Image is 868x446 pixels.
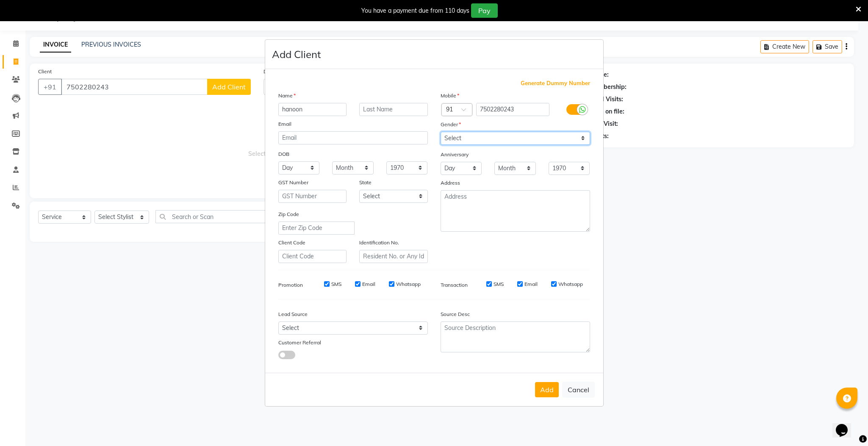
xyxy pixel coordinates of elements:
label: Mobile [441,92,459,100]
div: You have a payment due from 110 days [361,6,469,15]
input: Last Name [359,103,428,116]
label: DOB [278,150,289,158]
input: Mobile [476,103,549,116]
label: Zip Code [278,211,299,218]
button: Add [535,382,559,397]
label: Whatsapp [396,280,421,288]
label: State [359,179,372,186]
input: Client Code [278,250,347,263]
h4: Add Client [272,47,321,62]
label: SMS [331,280,341,288]
input: GST Number [278,190,347,203]
label: Client Code [278,239,305,247]
button: Pay [471,3,498,18]
label: Email [362,280,375,288]
input: Enter Zip Code [278,222,355,235]
label: Whatsapp [558,280,583,288]
label: Gender [441,121,461,128]
label: Anniversary [441,151,469,158]
input: Resident No. or Any Id [359,250,428,263]
button: Cancel [562,382,595,398]
label: Identification No. [359,239,399,247]
input: Email [278,131,428,144]
label: Customer Referral [278,339,321,346]
label: Name [278,92,296,100]
input: First Name [278,103,347,116]
label: SMS [494,280,504,288]
label: Email [524,280,538,288]
label: Lead Source [278,310,308,318]
iframe: chat widget [832,412,860,438]
label: Promotion [278,281,303,289]
label: Email [278,120,291,128]
label: GST Number [278,179,308,186]
label: Address [441,179,460,187]
span: Generate Dummy Number [521,79,590,88]
label: Transaction [441,281,468,289]
label: Source Desc [441,310,470,318]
